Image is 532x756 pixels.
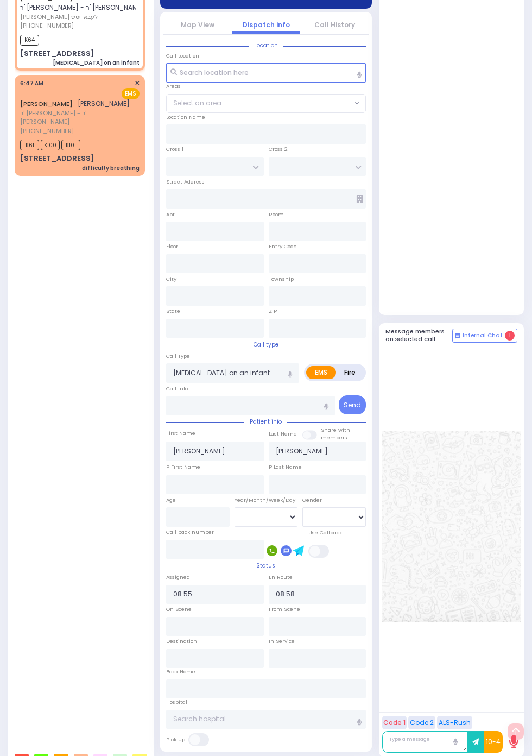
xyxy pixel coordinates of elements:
[166,243,178,250] label: Floor
[269,574,293,581] label: En Route
[455,333,460,339] img: comment-alt.png
[166,710,366,729] input: Search hospital
[122,88,140,99] span: EMS
[166,574,190,581] label: Assigned
[314,20,355,29] a: Call History
[20,79,43,87] span: 6:47 AM
[166,430,195,437] label: First Name
[269,307,277,315] label: ZIP
[20,35,39,46] span: K64
[166,638,197,645] label: Destination
[269,463,302,471] label: P Last Name
[243,20,290,29] a: Dispatch info
[249,41,283,49] span: Location
[20,99,73,108] a: [PERSON_NAME]
[166,178,205,186] label: Street Address
[53,59,140,67] div: [MEDICAL_DATA] on an infant
[269,638,295,645] label: In Service
[166,528,214,536] label: Call back number
[248,341,284,349] span: Call type
[166,63,366,83] input: Search location here
[166,698,187,706] label: Hospital
[505,331,515,341] span: 1
[166,211,175,218] label: Apt
[321,434,347,441] span: members
[302,496,322,504] label: Gender
[166,52,199,60] label: Call Location
[308,529,342,537] label: Use Callback
[244,418,287,426] span: Patient info
[20,127,74,135] span: [PHONE_NUMBER]
[269,243,297,250] label: Entry Code
[166,114,205,121] label: Location Name
[20,12,144,22] span: [PERSON_NAME] לעבאוויטש
[20,48,94,59] div: [STREET_ADDRESS]
[408,716,435,729] button: Code 2
[463,332,503,339] span: Internal Chat
[452,329,517,343] button: Internal Chat 1
[181,20,214,29] a: Map View
[20,140,39,150] span: K61
[321,426,350,433] small: Share with
[20,109,136,127] span: ר' [PERSON_NAME] - ר' [PERSON_NAME]
[356,195,363,203] span: Other building occupants
[20,21,74,30] span: [PHONE_NUMBER]
[166,146,183,153] label: Cross 1
[269,606,300,613] label: From Scene
[235,496,298,504] div: Year/Month/Week/Day
[166,463,200,471] label: P First Name
[339,395,366,414] button: Send
[166,736,185,744] label: Pick up
[166,275,176,283] label: City
[166,83,181,90] label: Areas
[166,668,195,676] label: Back Home
[269,275,294,283] label: Township
[335,366,364,379] label: Fire
[269,430,297,438] label: Last Name
[20,153,94,164] div: [STREET_ADDRESS]
[166,606,192,613] label: On Scene
[20,3,144,12] span: ר' [PERSON_NAME] - ר' [PERSON_NAME]
[382,716,407,729] button: Code 1
[269,146,288,153] label: Cross 2
[306,366,336,379] label: EMS
[166,385,188,393] label: Call Info
[251,562,281,570] span: Status
[166,352,190,360] label: Call Type
[166,496,176,504] label: Age
[437,716,472,729] button: ALS-Rush
[173,98,221,108] span: Select an area
[82,164,140,172] div: difficulty breathing
[484,731,503,753] button: 10-4
[269,211,284,218] label: Room
[166,307,180,315] label: State
[385,328,453,342] h5: Message members on selected call
[61,140,80,150] span: K101
[78,99,130,108] span: [PERSON_NAME]
[135,79,140,88] span: ✕
[41,140,60,150] span: K100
